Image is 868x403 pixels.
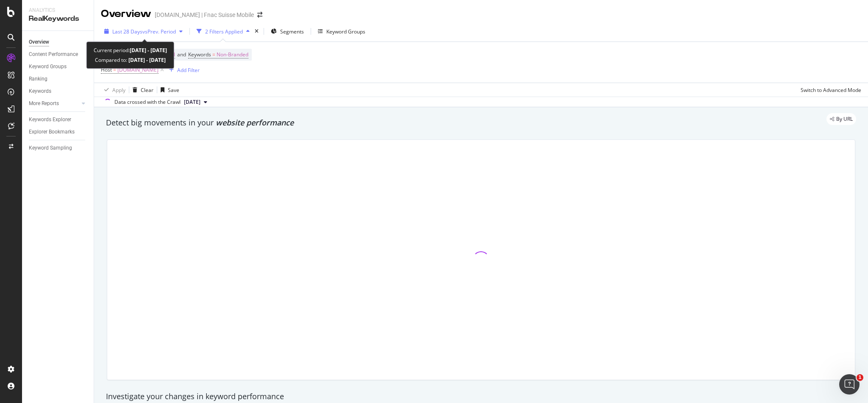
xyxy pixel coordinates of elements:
div: [DOMAIN_NAME] | Fnac Suisse Mobile [155,11,254,19]
span: and [177,51,186,58]
div: Content Performance [29,50,78,59]
button: Save [157,83,179,97]
span: 1 [857,374,863,381]
button: [DATE] [181,97,211,107]
button: Last 28 DaysvsPrev. Period [101,25,186,38]
button: Apply [101,83,125,97]
a: Keywords [29,87,88,96]
a: Ranking [29,75,88,83]
div: Clear [141,86,153,94]
div: Overview [29,38,49,47]
button: Segments [267,25,307,38]
div: Add Filter [177,67,200,74]
button: Switch to Advanced Mode [797,83,861,97]
span: 2025 Aug. 31st [184,98,200,106]
div: Keyword Groups [326,28,365,35]
div: Overview [101,7,151,21]
div: arrow-right-arrow-left [257,12,262,18]
div: legacy label [826,113,856,125]
div: Data crossed with the Crawl [114,98,181,106]
div: Investigate your changes in keyword performance [106,391,856,402]
span: vs Prev. Period [142,28,176,35]
a: Keyword Groups [29,62,88,71]
span: = [212,51,215,58]
span: Non-Branded [217,49,248,61]
button: Clear [129,83,153,97]
div: Switch to Advanced Mode [801,86,861,94]
span: Keywords [188,51,211,58]
button: Add Filter [166,65,200,75]
a: Explorer Bookmarks [29,128,88,136]
div: Ranking [29,75,47,83]
div: More Reports [29,99,59,108]
div: Analytics [29,7,87,14]
iframe: Intercom live chat [839,374,860,395]
div: Apply [112,86,125,94]
span: = [113,66,116,73]
a: More Reports [29,99,79,108]
div: Keyword Groups [29,62,67,71]
div: Current period: [94,45,167,55]
span: Host [101,66,112,73]
a: Keywords Explorer [29,115,88,124]
button: 2 Filters Applied [193,25,253,38]
span: [DOMAIN_NAME] [117,64,159,76]
b: [DATE] - [DATE] [130,47,167,54]
span: Segments [280,28,304,35]
a: Keyword Sampling [29,144,88,153]
div: Compared to: [95,55,166,65]
a: Content Performance [29,50,88,59]
b: [DATE] - [DATE] [127,56,166,64]
div: times [253,27,260,36]
div: RealKeywords [29,14,87,24]
div: 2 Filters Applied [205,28,243,35]
div: Keyword Sampling [29,144,72,153]
div: Keywords Explorer [29,115,71,124]
div: Keywords [29,87,51,96]
button: Keyword Groups [314,25,369,38]
a: Overview [29,38,88,47]
div: Explorer Bookmarks [29,128,75,136]
div: Save [168,86,179,94]
span: By URL [836,117,853,122]
span: Last 28 Days [112,28,142,35]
